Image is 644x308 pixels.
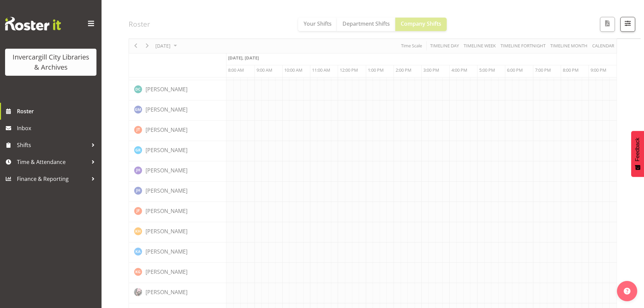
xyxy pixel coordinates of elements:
button: Feedback - Show survey [631,131,644,177]
div: Invercargill City Libraries & Archives [12,52,90,72]
span: Shifts [17,140,88,150]
span: Roster [17,106,98,116]
span: Finance & Reporting [17,174,88,184]
button: Filter Shifts [620,17,635,32]
span: Time & Attendance [17,157,88,167]
span: Feedback [635,138,641,161]
img: Rosterit website logo [5,17,61,30]
img: help-xxl-2.png [624,288,630,294]
span: Inbox [17,123,98,133]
